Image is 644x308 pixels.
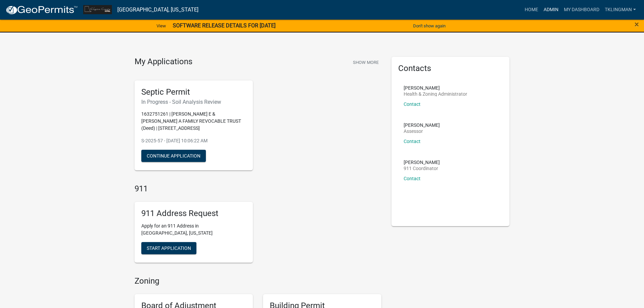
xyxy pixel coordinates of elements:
[541,3,561,16] a: Admin
[404,86,467,90] p: [PERSON_NAME]
[404,166,440,171] p: 911 Coordinator
[398,64,503,73] h5: Contacts
[141,150,206,162] button: Continue Application
[135,57,192,67] h4: My Applications
[404,92,467,96] p: Health & Zoning Administrator
[350,57,381,68] button: Show More
[404,129,440,134] p: Assessor
[173,22,276,29] strong: SOFTWARE RELEASE DETAILS FOR [DATE]
[404,101,421,107] a: Contact
[602,3,639,16] a: tklingman
[141,99,246,105] h6: In Progress - Soil Analysis Review
[141,209,246,218] h5: 911 Address Request
[522,3,541,16] a: Home
[410,20,448,31] button: Don't show again
[635,20,639,28] button: Close
[141,137,246,144] p: S-2025-57 - [DATE] 10:06:22 AM
[635,20,639,29] span: ×
[147,245,191,251] span: Start Application
[83,5,112,14] img: Clayton County, Iowa
[141,111,246,132] p: 1632751261 | [PERSON_NAME] E & [PERSON_NAME] A FAMILY REVOCABLE TRUST (Deed) | [STREET_ADDRESS]
[404,123,440,127] p: [PERSON_NAME]
[404,176,421,181] a: Contact
[141,87,246,97] h5: Septic Permit
[141,242,196,254] button: Start Application
[404,160,440,165] p: [PERSON_NAME]
[404,139,421,144] a: Contact
[154,20,169,31] a: View
[141,222,246,237] p: Apply for an 911 Address in [GEOGRAPHIC_DATA], [US_STATE]
[135,276,381,286] h4: Zoning
[135,184,381,194] h4: 911
[561,3,602,16] a: My Dashboard
[117,4,198,16] a: [GEOGRAPHIC_DATA], [US_STATE]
